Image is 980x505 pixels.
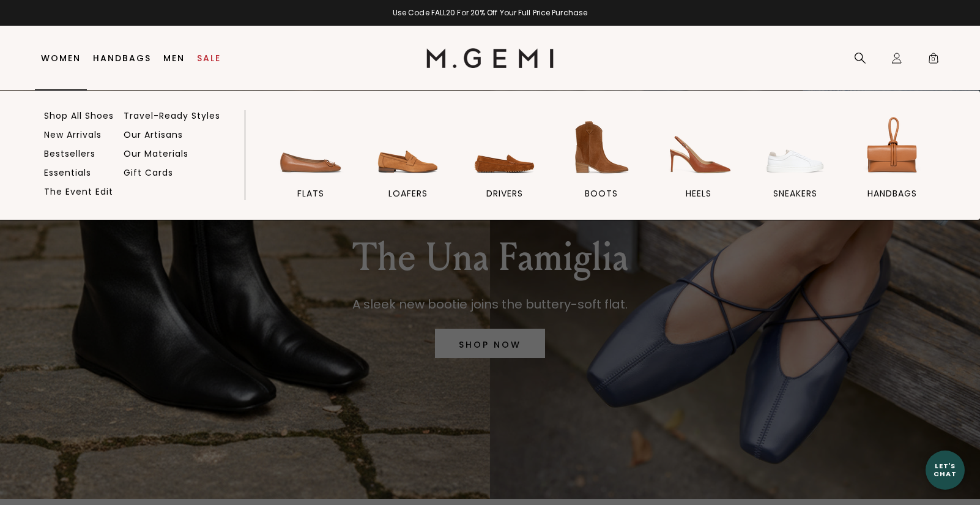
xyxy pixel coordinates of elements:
span: loafers [388,188,428,199]
span: heels [686,188,711,199]
span: BOOTS [585,188,618,199]
img: loafers [374,113,442,182]
img: handbags [858,113,927,182]
a: Gift Cards [124,167,173,178]
span: handbags [867,188,917,199]
span: 0 [927,54,940,67]
a: New Arrivals [44,129,102,140]
a: heels [655,113,742,220]
a: Sale [197,53,221,63]
a: The Event Edit [44,186,113,197]
a: Handbags [93,53,151,63]
a: Our Artisans [124,129,183,140]
a: sneakers [752,113,839,220]
a: Men [163,53,185,63]
a: Essentials [44,167,91,178]
a: Shop All Shoes [44,110,114,121]
div: Let's Chat [926,462,965,477]
a: BOOTS [558,113,645,220]
a: drivers [461,113,548,220]
img: heels [664,113,733,182]
span: sneakers [773,188,817,199]
a: flats [267,113,354,220]
a: handbags [849,113,936,220]
img: M.Gemi [426,48,554,68]
a: loafers [364,113,451,220]
span: flats [297,188,324,199]
a: Bestsellers [44,148,95,159]
span: drivers [486,188,523,199]
a: Our Materials [124,148,188,159]
img: sneakers [761,113,830,182]
a: Travel-Ready Styles [124,110,220,121]
img: drivers [470,113,539,182]
a: Women [41,53,81,63]
img: BOOTS [567,113,636,182]
img: flats [277,113,345,182]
